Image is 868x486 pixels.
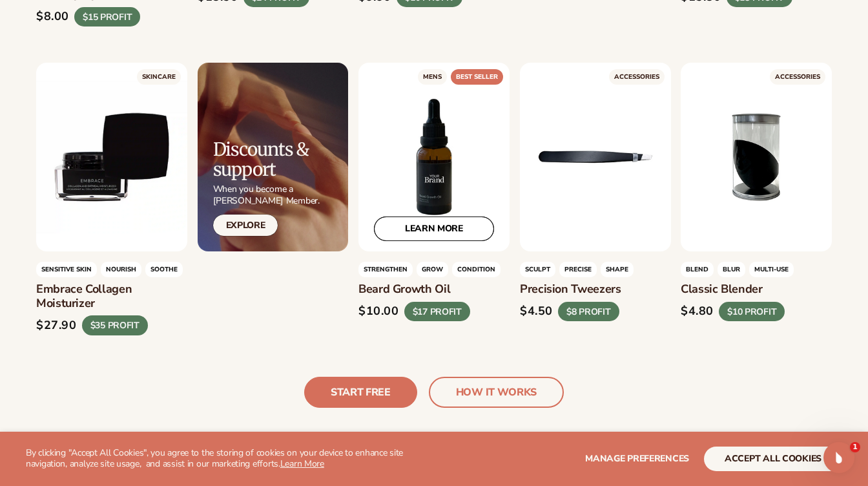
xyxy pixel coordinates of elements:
div: $8.00 [36,10,69,24]
span: sculpt [520,262,555,277]
span: multi-use [749,262,794,277]
div: $4.80 [681,305,714,319]
span: Manage preferences [585,452,689,465]
div: $15 PROFIT [74,6,140,26]
p: By clicking "Accept All Cookies", you agree to the storing of cookies on your device to enhance s... [26,448,427,470]
div: $4.50 [520,305,553,319]
span: nourish [101,262,141,277]
span: blend [681,262,714,277]
h2: Discounts & support [213,140,349,180]
div: $10.00 [358,305,399,319]
span: soothe [145,262,183,277]
span: 1 [850,442,860,452]
div: $35 PROFIT [82,316,148,336]
button: Manage preferences [585,447,689,471]
span: sensitive skin [36,262,97,277]
div: $27.90 [36,319,77,333]
iframe: Intercom live chat [823,442,854,473]
div: $17 PROFIT [404,302,470,322]
a: HOW IT WORKS [429,377,564,408]
a: START FREE [304,377,417,408]
div: $10 PROFIT [719,302,785,322]
span: grow [417,262,448,277]
a: Explore [213,215,278,236]
h3: Precision tweezers [520,282,671,297]
div: $8 PROFIT [558,302,619,322]
span: blur [718,262,745,277]
h3: Classic blender [681,282,832,297]
p: When you become a [PERSON_NAME] Member. [213,184,349,207]
span: shape [601,262,634,277]
a: LEARN MORE [374,217,494,241]
a: Learn More [280,458,324,470]
button: accept all cookies [704,447,842,471]
h3: Embrace collagen moisturizer [36,282,187,310]
h3: Beard growth oil [358,282,510,297]
span: condition [452,262,501,277]
span: precise [559,262,597,277]
span: strengthen [358,262,413,277]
